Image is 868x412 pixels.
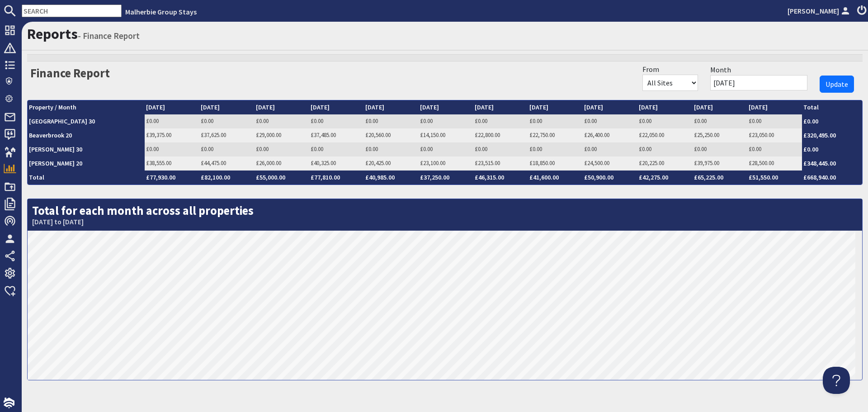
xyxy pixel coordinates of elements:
[29,145,82,153] a: [PERSON_NAME] 30
[311,117,323,125] a: £0.00
[584,117,597,125] a: £0.00
[365,131,391,139] a: £20,560.00
[802,170,862,185] th: £668,940.00
[802,100,862,114] th: Total
[823,367,850,394] iframe: Toggle Customer Support
[788,5,852,16] a: [PERSON_NAME]
[420,145,433,153] a: £0.00
[584,145,597,153] a: £0.00
[22,5,122,17] input: SEARCH
[125,7,197,16] a: Malherbie Group Stays
[642,64,659,75] label: From
[475,145,487,153] a: £0.00
[256,117,269,125] a: £0.00
[309,170,364,185] th: £77,810.00
[826,80,848,89] span: Update
[802,128,862,142] th: £320,495.00
[365,145,378,153] a: £0.00
[29,131,72,139] a: Beaverbrook 20
[529,159,555,167] a: £18,850.00
[311,131,336,139] a: £37,485.00
[639,159,664,167] a: £20,225.00
[528,100,583,114] th: [DATE]
[639,117,651,125] a: £0.00
[145,170,199,185] th: £77,930.00
[420,117,433,125] a: £0.00
[475,131,500,139] a: £22,800.00
[529,131,555,139] a: £22,750.00
[255,170,309,185] th: £55,000.00
[28,100,145,114] th: Property / Month
[802,142,862,156] th: £0.00
[529,117,542,125] a: £0.00
[201,159,226,167] a: £44,475.00
[802,156,862,170] th: £348,445.00
[693,100,747,114] th: [DATE]
[256,131,281,139] a: £29,000.00
[584,131,609,139] a: £26,400.00
[583,100,637,114] th: [DATE]
[145,100,199,114] th: [DATE]
[201,131,226,139] a: £37,625.00
[694,159,719,167] a: £39,975.00
[78,30,140,41] small: - Finance Report
[820,76,854,93] button: Update
[201,117,213,125] a: £0.00
[32,218,858,226] small: [DATE] to [DATE]
[802,114,862,128] th: £0.00
[30,62,110,81] h2: Finance Report
[710,75,807,90] input: Start Day
[639,145,651,153] a: £0.00
[694,145,707,153] a: £0.00
[749,117,761,125] a: £0.00
[710,64,731,75] label: Month
[29,159,82,167] a: [PERSON_NAME] 20
[146,145,159,153] a: £0.00
[29,117,95,125] a: [GEOGRAPHIC_DATA] 30
[749,131,774,139] a: £23,050.00
[475,117,487,125] a: £0.00
[419,100,473,114] th: [DATE]
[749,159,774,167] a: £28,500.00
[146,131,171,139] a: £39,375.00
[528,170,583,185] th: £41,600.00
[747,100,802,114] th: [DATE]
[146,159,171,167] a: £38,555.00
[255,100,309,114] th: [DATE]
[28,170,145,185] th: Total
[637,170,692,185] th: £42,275.00
[420,159,445,167] a: £23,100.00
[749,145,761,153] a: £0.00
[256,159,281,167] a: £26,000.00
[201,145,213,153] a: £0.00
[747,170,802,185] th: £51,550.00
[529,145,542,153] a: £0.00
[4,398,14,408] img: staytech_i_w-64f4e8e9ee0a9c174fd5317b4b171b261742d2d393467e5bdba4413f4f884c10.svg
[693,170,747,185] th: £65,225.00
[364,170,419,185] th: £40,985.00
[473,170,528,185] th: £46,315.00
[199,100,254,114] th: [DATE]
[694,117,707,125] a: £0.00
[309,100,364,114] th: [DATE]
[365,159,391,167] a: £20,425.00
[27,25,78,43] a: Reports
[639,131,664,139] a: £22,050.00
[473,100,528,114] th: [DATE]
[364,100,419,114] th: [DATE]
[28,199,862,231] h2: Total for each month across all properties
[311,159,336,167] a: £40,325.00
[365,117,378,125] a: £0.00
[583,170,637,185] th: £50,900.00
[199,170,254,185] th: £82,100.00
[694,131,719,139] a: £25,250.00
[256,145,269,153] a: £0.00
[637,100,692,114] th: [DATE]
[475,159,500,167] a: £23,515.00
[311,145,323,153] a: £0.00
[146,117,159,125] a: £0.00
[584,159,609,167] a: £24,500.00
[419,170,473,185] th: £37,250.00
[420,131,445,139] a: £14,150.00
